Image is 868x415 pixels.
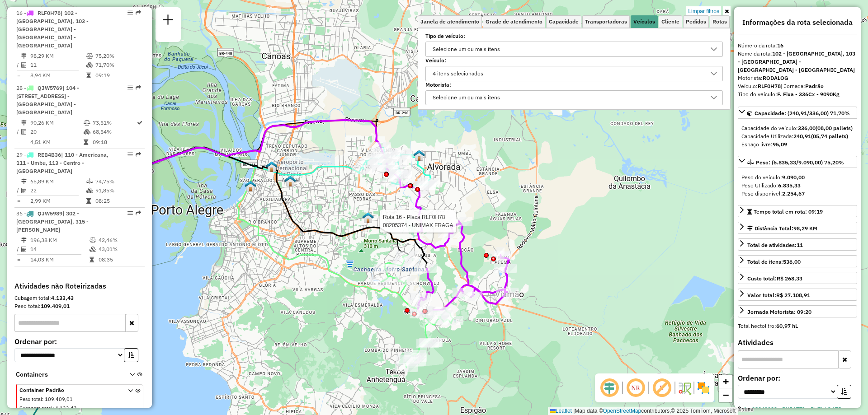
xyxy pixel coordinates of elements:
[793,133,811,140] strong: 240,91
[633,19,655,24] span: Veículos
[741,190,854,198] div: Peso disponível:
[95,71,141,80] td: 09:19
[127,210,133,216] em: Opções
[55,405,77,411] span: 4.133,43
[738,90,857,98] div: Tipo do veículo:
[755,110,850,117] span: Capacidade: (240,91/336,00) 71,70%
[136,152,141,157] em: Rota exportada
[98,255,141,264] td: 08:35
[573,408,575,414] span: |
[16,84,79,116] span: | 104 - [STREET_ADDRESS] - [GEOGRAPHIC_DATA] - [GEOGRAPHIC_DATA]
[16,9,89,49] span: 16 -
[782,190,805,197] strong: 2.254,67
[781,83,824,89] span: | Jornada:
[747,308,811,316] div: Jornada Motorista: 09:20
[425,56,723,65] label: Veículo:
[127,85,133,90] em: Opções
[86,73,91,78] i: Tempo total em rota
[127,152,133,157] em: Opções
[90,257,94,262] i: Tempo total em rota
[41,303,70,309] strong: 109.409,01
[51,294,74,301] strong: 4.133,43
[738,255,857,267] a: Total de itens:536,00
[95,61,141,70] td: 71,70%
[14,302,145,310] div: Peso total:
[16,210,89,233] span: | 302 - [GEOGRAPHIC_DATA], 315 - [PERSON_NAME]
[136,210,141,216] em: Rota exportada
[16,196,21,205] td: =
[30,236,89,245] td: 196,38 KM
[741,174,805,181] span: Peso do veículo:
[30,138,83,147] td: 4,51 KM
[776,292,810,298] strong: R$ 27.108,91
[816,125,853,131] strong: (08,00 pallets)
[763,75,788,81] strong: RODALOG
[783,258,801,265] strong: 536,00
[30,118,83,127] td: 90,26 KM
[712,19,727,24] span: Rotas
[38,151,61,158] span: REB4B36
[362,212,374,224] img: 712 UDC Light Floresta
[738,82,857,90] div: Veículo:
[90,238,96,243] i: % de utilização do peso
[696,381,711,395] img: Exibir/Ocultar setores
[738,222,857,234] a: Distância Total:98,29 KM
[30,127,83,136] td: 20
[747,258,801,266] div: Total de itens:
[45,396,73,402] span: 109.409,01
[86,188,93,193] i: % de utilização da cubagem
[42,396,43,402] span: :
[86,179,93,184] i: % de utilização do peso
[738,156,857,168] a: Peso: (6.835,33/9.090,00) 75,20%
[16,151,108,174] span: 29 -
[98,236,141,245] td: 42,46%
[21,238,27,243] i: Distância Total
[741,182,854,190] div: Peso Utilizado:
[84,120,90,126] i: % de utilização do peso
[747,242,803,248] span: Total de atividades:
[16,61,21,70] td: /
[550,408,572,414] a: Leaflet
[16,138,21,147] td: =
[603,408,642,414] a: OpenStreetMap
[38,84,62,91] span: QJW5769
[778,182,801,189] strong: 6.835,33
[136,85,141,90] em: Rota exportada
[686,19,706,24] span: Pedidos
[14,282,145,290] h4: Atividades não Roteirizadas
[21,53,27,59] i: Distância Total
[677,381,692,395] img: Fluxo de ruas
[425,81,723,89] label: Motorista:
[738,170,857,201] div: Peso: (6.835,33/9.090,00) 75,20%
[738,42,857,50] div: Número da rota:
[30,71,86,80] td: 8,94 KM
[30,177,86,186] td: 65,89 KM
[86,53,93,59] i: % de utilização do peso
[738,50,857,74] div: Nome da rota:
[738,322,857,330] div: Total hectolitro:
[738,305,857,317] a: Jornada Motorista: 09:20
[136,10,141,15] em: Rota exportada
[98,245,141,254] td: 43,01%
[38,210,62,217] span: QJW5989
[30,51,86,61] td: 98,29 KM
[773,141,787,148] strong: 95,09
[738,289,857,301] a: Valor total:R$ 27.108,91
[21,247,27,252] i: Total de Atividades
[16,84,79,116] span: 28 -
[420,19,479,24] span: Janela de atendimento
[738,373,857,383] label: Ordenar por:
[86,198,91,204] i: Tempo total em rota
[84,140,88,145] i: Tempo total em rota
[747,291,810,299] div: Valor total:
[548,407,738,415] div: Map data © contributors,© 2025 TomTom, Microsoft
[738,107,857,119] a: Capacidade: (240,91/336,00) 71,70%
[776,322,798,329] strong: 60,97 hL
[738,74,857,82] div: Motorista:
[16,210,89,233] span: 36 -
[30,196,86,205] td: 2,99 KM
[758,83,781,89] strong: RLF0H78
[741,132,854,140] div: Capacidade Utilizada:
[625,377,646,399] span: Ocultar NR
[429,42,503,56] div: Selecione um ou mais itens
